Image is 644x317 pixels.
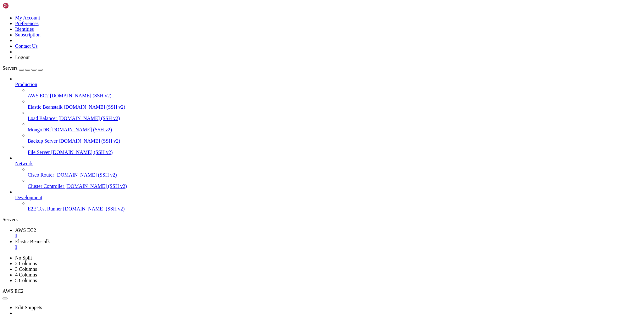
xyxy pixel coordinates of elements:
span: AWS EC2 [15,227,36,233]
li: File Server [DOMAIN_NAME] (SSH v2) [28,144,641,155]
span: Elastic Beanstalk [28,104,63,110]
span: https://shellngn.com/pro-docker/ [164,44,216,49]
li: E2E Test Runner [DOMAIN_NAME] (SSH v2) [28,200,641,212]
span: Development [15,195,42,200]
span: AWS EC2 [28,93,49,98]
span: [DOMAIN_NAME] (SSH v2) [65,183,127,189]
x-row: * Experience the same robust functionality and convenience on your mobile devices, for seamless s... [3,65,562,71]
a: 3 Columns [15,266,37,272]
span: Elastic Beanstalk [15,239,50,244]
x-row: * Work on multiple sessions, automate your SSH commands, and establish connections with just a si... [3,50,562,55]
a: Logout [15,55,30,60]
a: Backup Server [DOMAIN_NAME] (SSH v2) [28,138,641,144]
span: [DOMAIN_NAME] (SSH v2) [50,93,112,98]
a: Cisco Router [DOMAIN_NAME] (SSH v2) [28,172,641,178]
li: Development [15,189,641,212]
span: Load Balancer [28,116,57,121]
a: Subscription [15,32,41,37]
span: Welcome to Shellngn! [3,3,53,8]
a: Servers [3,65,43,71]
span: [DOMAIN_NAME] (SSH v2) [64,104,125,110]
li: Backup Server [DOMAIN_NAME] (SSH v2) [28,133,641,144]
span: File Server [28,150,50,155]
span: Advanced SSH Client: [5,50,55,55]
li: MongoDB [DOMAIN_NAME] (SSH v2) [28,121,641,133]
a: 2 Columns [15,261,37,266]
x-row: * Take full control of your remote servers using our RDP or VNC from your browser. [3,60,562,65]
x-row: It also has a full-featured SFTP client, remote desktop with RDP and VNC, and more. [3,29,562,34]
span: Production [15,82,37,87]
span: https://shellngn.com [53,81,98,86]
x-row: Shellngn is a web-based SSH client that allows you to connect to your servers from anywhere witho... [3,24,562,29]
span: MongoDB [28,127,49,132]
span: Servers [3,65,18,71]
x-row: * Enjoy easy management of files and folders, swift data transfers, and the ability to edit your ... [3,55,562,60]
span: Backup Server [28,138,58,144]
img: Shellngn [3,3,39,9]
a: E2E Test Runner [DOMAIN_NAME] (SSH v2) [28,206,641,212]
a: 4 Columns [15,272,37,277]
a:  [15,233,641,239]
a: Elastic Beanstalk [15,239,641,250]
span: This is a demo session. [3,13,60,18]
a: AWS EC2 [DOMAIN_NAME] (SSH v2) [28,93,641,99]
a: No Split [15,255,32,260]
a:  [15,244,641,250]
a: File Server [DOMAIN_NAME] (SSH v2) [28,150,641,155]
span: [DOMAIN_NAME] (SSH v2) [63,206,125,211]
li: Load Balancer [DOMAIN_NAME] (SSH v2) [28,110,641,121]
li: Cisco Router [DOMAIN_NAME] (SSH v2) [28,167,641,178]
span: Comprehensive SFTP Client: [5,55,70,60]
a: Contact Us [15,43,38,49]
a: Cluster Controller [DOMAIN_NAME] (SSH v2) [28,183,641,189]
span: Cluster Controller [28,183,64,189]
a: 5 Columns [15,278,37,283]
div: (0, 0) [3,3,5,8]
x-row: More information at: [3,81,562,86]
span: [DOMAIN_NAME] (SSH v2) [50,127,112,132]
a: MongoDB [DOMAIN_NAME] (SSH v2) [28,127,641,133]
a: AWS EC2 [15,227,641,239]
span: [DOMAIN_NAME] (SSH v2) [59,138,120,144]
a: Identities [15,26,34,32]
span: [DOMAIN_NAME] (SSH v2) [51,150,113,155]
li: Elastic Beanstalk [DOMAIN_NAME] (SSH v2) [28,99,641,110]
a: Load Balancer [DOMAIN_NAME] (SSH v2) [28,116,641,121]
span: Mobile Compatibility: [5,65,58,70]
li: Cluster Controller [DOMAIN_NAME] (SSH v2) [28,178,641,189]
span: AWS EC2 [3,288,24,294]
a: Elastic Beanstalk [DOMAIN_NAME] (SSH v2) [28,104,641,110]
a: Preferences [15,21,39,26]
a: Production [15,82,641,87]
a: My Account [15,15,40,20]
span: E2E Test Runner [28,206,62,211]
div: Servers [3,217,641,222]
li: AWS EC2 [DOMAIN_NAME] (SSH v2) [28,87,641,99]
li: Network [15,155,641,189]
li: Production [15,76,641,155]
span: Remote Desktop Capabilities: [5,60,75,65]
span: [DOMAIN_NAME] (SSH v2) [58,116,120,121]
span: [DOMAIN_NAME] (SSH v2) [55,172,117,178]
span: Cisco Router [28,172,54,178]
span: Seamless Server Management: [5,44,73,49]
span: Network [15,161,33,166]
div: (0, 18) [3,96,5,102]
span: https://shellngn.com/cloud/ [123,44,158,49]
a: Development [15,195,641,200]
span: To get started, please use the left side bar to add your server. [3,91,164,96]
x-row: * Whether you're using or , enjoy the convenience of managing your servers from anywhere. [3,44,562,50]
a: Network [15,161,641,167]
a: Edit Snippets [15,305,42,310]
